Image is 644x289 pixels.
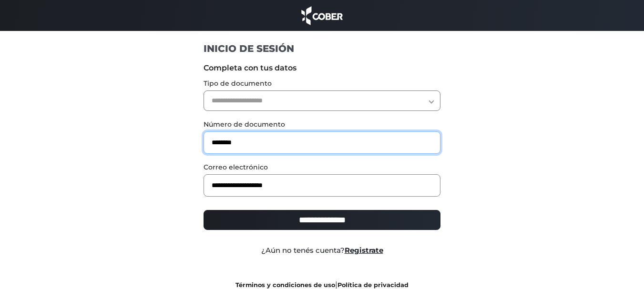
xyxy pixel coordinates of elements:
[299,5,346,26] img: cober_marca.png
[196,245,448,256] div: ¿Aún no tenés cuenta?
[204,162,440,172] label: Correo electrónico
[204,42,440,55] h1: INICIO DE SESIÓN
[337,281,409,289] a: Política de privacidad
[345,246,383,255] a: Registrate
[204,79,440,89] label: Tipo de documento
[235,281,335,289] a: Términos y condiciones de uso
[204,62,440,74] label: Completa con tus datos
[204,120,440,130] label: Número de documento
